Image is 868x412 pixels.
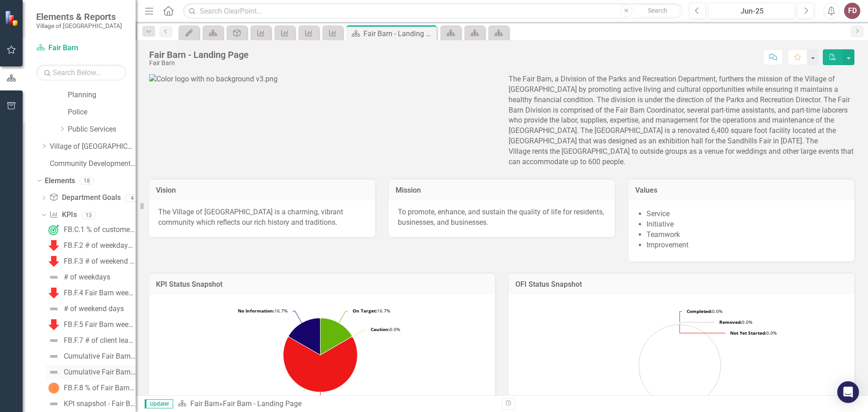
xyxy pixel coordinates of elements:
div: 4 [125,194,140,202]
text: 16.7% [238,308,288,314]
img: Below Plan [48,319,59,330]
img: Color logo with no background v3.png [149,74,278,85]
path: Below Plan, 4. [283,337,358,392]
a: Cumulative Fair Barn operating expenditures [46,365,136,379]
img: Not Defined [48,303,59,314]
a: Cumulative Fair Barn fees [46,349,136,364]
a: FB.F.7 # of client leads for weekend rentals [46,333,136,348]
div: FB.F.5 Fair Barn weekend utilization rate [64,321,136,329]
a: Fair Barn [190,399,219,408]
div: Cumulative Fair Barn fees [64,352,136,360]
a: FB.F.2 # of weekdays the Fair Barn is used [46,238,136,253]
small: Village of [GEOGRAPHIC_DATA] [36,22,122,29]
a: FB.F.3 # of weekend days the Fair Barn is used [46,254,136,269]
a: Fair Barn [36,43,127,53]
div: Open Intercom Messenger [837,381,859,403]
img: ClearPoint Strategy [5,10,20,26]
p: To promote, enhance, and sustain the quality of life for residents, businesses, and businesses. [398,207,606,228]
div: KPI snapshot - Fair Barn [64,400,136,408]
tspan: Completed: [687,308,712,314]
a: Village of [GEOGRAPHIC_DATA] FY26 [50,142,136,152]
div: Cumulative Fair Barn operating expenditures [64,368,136,376]
span: Updater [145,399,173,408]
button: Search [635,5,680,17]
div: Jun-25 [712,6,792,17]
h3: Vision [156,186,368,194]
input: Search ClearPoint... [183,3,682,19]
div: 18 [80,177,94,185]
img: Not Defined [48,367,59,378]
div: # of weekdays [64,273,110,281]
h3: Values [635,186,848,194]
img: Not Defined [48,398,59,409]
div: FB.F.7 # of client leads for weekend rentals [64,336,136,345]
a: Planning [68,90,136,100]
path: On Target, 1. [320,318,352,355]
div: FB.F.4 Fair Barn weekday utilization rate [64,289,136,297]
a: FB.F.5 Fair Barn weekend utilization rate [46,317,136,332]
text: 0.0% [730,330,777,336]
li: Initiative [646,219,845,230]
img: Not Defined [48,335,59,346]
div: FB.F.3 # of weekend days the Fair Barn is used [64,257,136,265]
a: KPIs [49,210,76,220]
a: # of weekend days [46,302,124,316]
li: Improvement [646,240,845,251]
div: FB.F.2 # of weekdays the Fair Barn is used [64,242,136,250]
li: Teamwork [646,230,845,240]
div: # of weekend days [64,305,124,313]
p: The Fair Barn, a Division of the Parks and Recreation Department, furthers the mission of the Vil... [509,74,854,167]
tspan: Not Yet Started: [730,330,766,336]
button: FD [844,3,860,19]
p: The Village of [GEOGRAPHIC_DATA] is a charming, vibrant community which reflects our rich history... [158,207,366,228]
div: 13 [81,211,96,219]
a: FB.C.1 % of customers satisfied with the Fair Barn facilities [46,223,136,237]
div: FB.F.8 % of Fair Barn operating expenditures recovered with fees [64,384,136,392]
span: Elements & Reports [36,11,122,22]
input: Search Below... [36,65,127,81]
tspan: No Information: [238,308,274,314]
a: KPI snapshot - Fair Barn [46,397,136,411]
a: Elements [45,176,75,186]
text: 0.0% [719,319,752,325]
text: 0.0% [687,308,722,314]
a: FB.F.4 Fair Barn weekday utilization rate [46,286,136,300]
img: No Information [48,383,59,393]
div: Fair Barn - Landing Page [363,28,434,39]
div: FB.C.1 % of customers satisfied with the Fair Barn facilities [64,226,136,234]
a: Department Goals [49,193,120,203]
img: Below Plan [48,240,59,251]
h3: KPI Status Snapshot [156,280,488,289]
path: No Information, 1. [289,318,321,355]
h3: Mission [396,186,608,194]
img: Not Defined [48,272,59,283]
a: Police [68,107,136,118]
a: Community Development FY26 [50,159,136,169]
tspan: Removed: [719,319,742,325]
div: Fair Barn - Landing Page [223,399,302,408]
a: FB.F.8 % of Fair Barn operating expenditures recovered with fees [46,381,136,395]
img: On Target [48,224,59,235]
tspan: Caution: [371,326,390,332]
span: Search [648,7,667,14]
img: Below Plan [48,256,59,267]
text: 0.0% [371,326,400,332]
a: Public Services [68,124,136,135]
div: Fair Barn - Landing Page [149,50,249,60]
div: Fair Barn [149,60,249,66]
tspan: On Target: [353,308,377,314]
img: Below Plan [48,288,59,298]
text: 16.7% [353,308,390,314]
button: Jun-25 [708,3,795,19]
div: » [178,399,495,409]
li: Service [646,209,845,219]
img: Not Defined [48,351,59,362]
a: # of weekdays [46,270,110,284]
h3: OFI Status Snapshot [515,280,848,289]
